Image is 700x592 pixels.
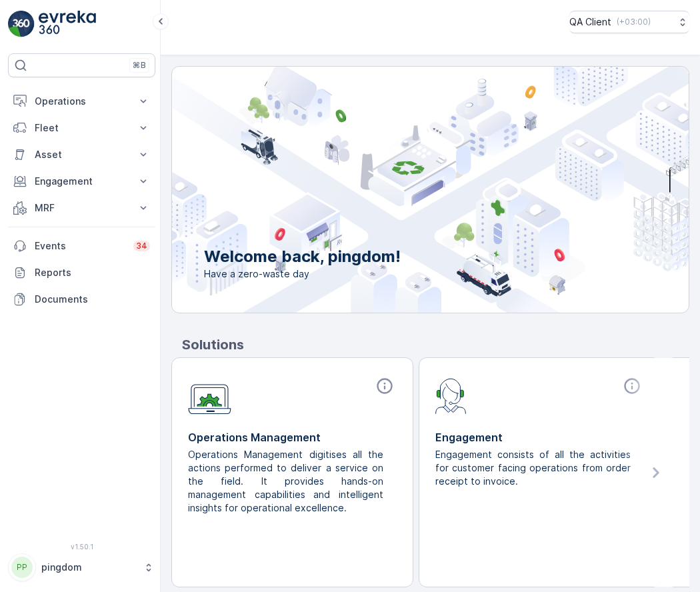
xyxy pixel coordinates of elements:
p: Events [35,239,125,253]
p: Operations Management [188,429,397,445]
button: Engagement [8,168,155,195]
p: Engagement [35,175,129,188]
button: PPpingdom [8,553,155,581]
img: logo [8,11,35,37]
p: Solutions [182,335,689,355]
p: Fleet [35,121,129,135]
p: Asset [35,148,129,161]
img: module-icon [435,377,467,414]
div: PP [11,557,33,578]
p: Operations [35,95,129,108]
button: QA Client(+03:00) [569,11,689,33]
p: Operations Management digitises all the actions performed to deliver a service on the field. It p... [188,448,386,515]
p: 34 [136,241,147,251]
img: logo_light-DOdMpM7g.png [39,11,96,37]
p: QA Client [569,15,611,29]
p: Engagement consists of all the activities for customer facing operations from order receipt to in... [435,448,633,488]
a: Reports [8,259,155,286]
span: Have a zero-waste day [204,267,401,281]
button: Fleet [8,115,155,141]
button: MRF [8,195,155,221]
p: pingdom [41,561,137,574]
button: Asset [8,141,155,168]
a: Documents [8,286,155,313]
a: Events34 [8,233,155,259]
button: Operations [8,88,155,115]
p: ( +03:00 ) [617,17,651,27]
p: Documents [35,293,150,306]
p: MRF [35,201,129,215]
p: ⌘B [133,60,146,71]
p: Welcome back, pingdom! [204,246,401,267]
img: city illustration [112,67,689,313]
img: module-icon [188,377,231,415]
span: v 1.50.1 [8,543,155,551]
p: Engagement [435,429,644,445]
p: Reports [35,266,150,279]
